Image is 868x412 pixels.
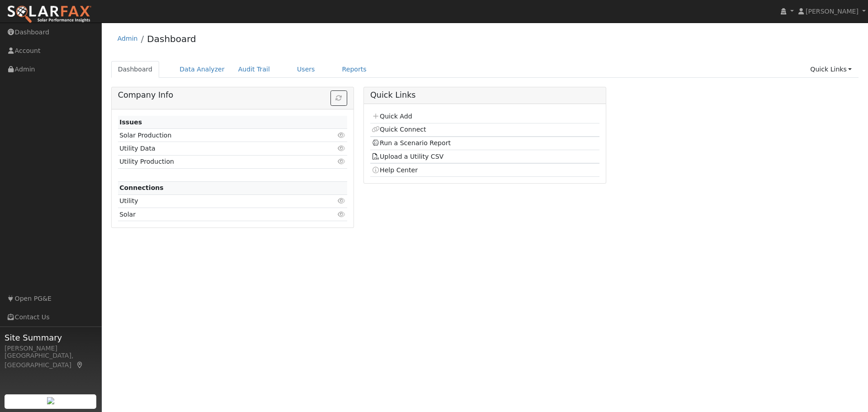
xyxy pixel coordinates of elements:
[118,90,347,100] h5: Company Info
[47,397,54,404] img: retrieve
[231,61,277,78] a: Audit Trail
[338,211,346,218] i: Click to view
[370,90,599,100] h5: Quick Links
[173,61,231,78] a: Data Analyzer
[338,132,346,138] i: Click to view
[372,166,418,174] a: Help Center
[338,158,346,165] i: Click to view
[119,118,142,126] strong: Issues
[5,331,97,344] span: Site Summary
[5,351,97,370] div: [GEOGRAPHIC_DATA], [GEOGRAPHIC_DATA]
[372,153,443,160] a: Upload a Utility CSV
[335,61,373,78] a: Reports
[338,145,346,152] i: Click to view
[806,8,859,15] span: [PERSON_NAME]
[147,33,196,44] a: Dashboard
[290,61,322,78] a: Users
[118,142,310,155] td: Utility Data
[5,344,97,353] div: [PERSON_NAME]
[118,35,138,42] a: Admin
[76,361,84,369] a: Map
[338,198,346,204] i: Click to view
[118,208,310,221] td: Solar
[118,194,310,208] td: Utility
[111,61,160,78] a: Dashboard
[119,184,164,191] strong: Connections
[372,139,451,147] a: Run a Scenario Report
[118,155,310,168] td: Utility Production
[118,129,310,142] td: Solar Production
[803,61,859,78] a: Quick Links
[372,126,426,133] a: Quick Connect
[372,113,412,120] a: Quick Add
[7,5,92,24] img: SolarFax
